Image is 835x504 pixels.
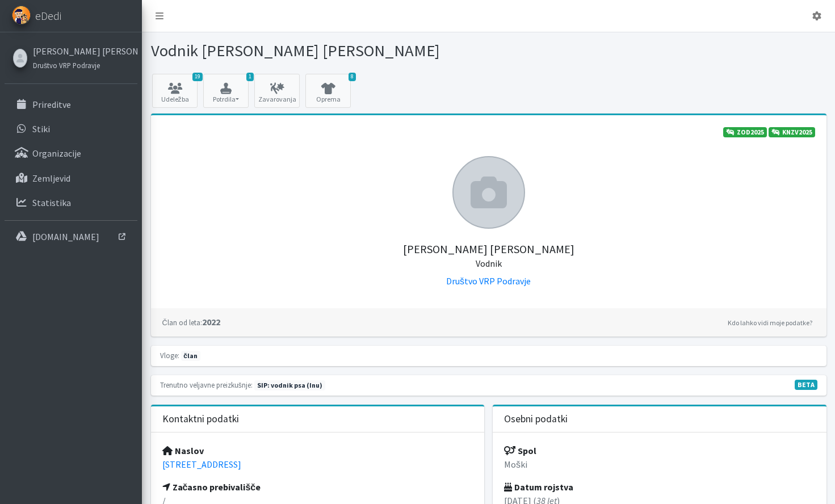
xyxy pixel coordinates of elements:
[162,445,204,456] strong: Naslov
[162,481,261,493] strong: Začasno prebivališče
[5,142,137,165] a: Organizacije
[446,275,531,287] a: Društvo VRP Podravje
[33,58,135,72] a: Društvo VRP Podravje
[769,127,815,137] a: KNZV2025
[35,7,61,24] span: eDedi
[5,191,137,214] a: Statistika
[181,351,200,361] span: član
[33,61,100,70] small: Društvo VRP Podravje
[5,117,137,140] a: Stiki
[12,6,31,24] img: eDedi
[246,73,254,81] span: 1
[254,74,300,108] a: Zavarovanja
[5,225,137,248] a: [DOMAIN_NAME]
[725,316,815,330] a: Kdo lahko vidi moje podatke?
[32,231,99,242] p: [DOMAIN_NAME]
[162,459,241,470] a: [STREET_ADDRESS]
[504,481,573,493] strong: Datum rojstva
[5,167,137,190] a: Zemljevid
[32,197,71,208] p: Statistika
[32,123,50,135] p: Stiki
[504,445,536,456] strong: Spol
[162,413,239,425] h3: Kontaktni podatki
[162,229,815,270] h5: [PERSON_NAME] [PERSON_NAME]
[32,173,70,184] p: Zemljevid
[151,41,485,61] h1: Vodnik [PERSON_NAME] [PERSON_NAME]
[160,380,253,389] small: Trenutno veljavne preizkušnje:
[305,74,351,108] a: 8 Oprema
[476,258,502,269] small: Vodnik
[160,351,179,360] small: Vloge:
[192,73,203,81] span: 19
[504,413,568,425] h3: Osebni podatki
[795,380,817,390] span: V fazi razvoja
[152,74,198,108] a: 19 Udeležba
[203,74,249,108] button: 1 Potrdila
[32,99,71,110] p: Prireditve
[162,316,220,327] strong: 2022
[5,93,137,116] a: Prireditve
[162,318,202,327] small: Član od leta:
[254,380,325,390] span: Naslednja preizkušnja: pomlad 2026
[349,73,356,81] span: 8
[33,44,135,58] a: [PERSON_NAME] [PERSON_NAME]
[723,127,767,137] a: ZOD2025
[32,148,81,159] p: Organizacije
[504,457,815,471] p: Moški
